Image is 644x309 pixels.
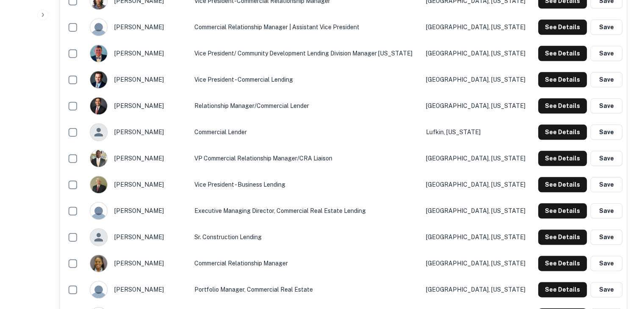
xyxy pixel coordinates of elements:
img: 1651939940552 [90,45,107,62]
img: 1700010308488 [90,97,107,114]
img: 1516660083416 [90,176,107,193]
td: [GEOGRAPHIC_DATA], [US_STATE] [421,250,532,276]
button: Save [590,124,622,140]
div: [PERSON_NAME] [90,123,185,141]
td: [GEOGRAPHIC_DATA], [US_STATE] [421,14,532,40]
button: See Details [538,98,587,113]
td: Executive Managing Director, Commercial Real Estate Lending [190,198,422,224]
td: [GEOGRAPHIC_DATA], [US_STATE] [421,145,532,171]
button: See Details [538,282,587,297]
button: See Details [538,256,587,271]
button: See Details [538,203,587,218]
td: Commercial Relationship Manager [190,250,422,276]
button: Save [590,46,622,61]
button: Save [590,177,622,192]
iframe: Chat Widget [602,214,644,255]
td: VP Commercial Relationship Manager/CRA Liaison [190,145,422,171]
img: 1551287614089 [90,71,107,88]
button: Save [590,203,622,218]
div: [PERSON_NAME] [90,281,185,298]
td: [GEOGRAPHIC_DATA], [US_STATE] [421,224,532,250]
button: Save [590,151,622,166]
td: Commercial Lender [190,119,422,145]
td: [GEOGRAPHIC_DATA], [US_STATE] [421,66,532,93]
button: See Details [538,177,587,192]
div: [PERSON_NAME] [90,149,185,167]
button: See Details [538,19,587,35]
img: 1646852715491 [90,255,107,272]
td: Vice President/ Community Development Lending Division Manager [US_STATE] [190,40,422,66]
div: [PERSON_NAME] [90,18,185,36]
td: Commercial Relationship Manager | Assistant Vice President [190,14,422,40]
button: See Details [538,151,587,166]
div: [PERSON_NAME] [90,202,185,220]
button: Save [590,72,622,87]
div: [PERSON_NAME] [90,254,185,272]
div: [PERSON_NAME] [90,176,185,193]
td: Portfolio Manager, Commercial Real Estate [190,276,422,303]
button: Save [590,282,622,297]
div: [PERSON_NAME] [90,97,185,115]
div: [PERSON_NAME] [90,71,185,88]
td: [GEOGRAPHIC_DATA], [US_STATE] [421,93,532,119]
td: Relationship Manager/Commercial Lender [190,93,422,119]
button: Save [590,98,622,113]
img: 9c8pery4andzj6ohjkjp54ma2 [90,281,107,298]
td: Vice President - Commercial Lending [190,66,422,93]
img: 1571861922180 [90,150,107,167]
td: [GEOGRAPHIC_DATA], [US_STATE] [421,276,532,303]
button: See Details [538,46,587,61]
button: See Details [538,72,587,87]
td: [GEOGRAPHIC_DATA], [US_STATE] [421,40,532,66]
td: Vice President - Business Lending [190,171,422,198]
div: [PERSON_NAME] [90,228,185,246]
button: Save [590,256,622,271]
button: See Details [538,229,587,245]
button: Save [590,229,622,245]
button: See Details [538,124,587,140]
td: Lufkin, [US_STATE] [421,119,532,145]
td: [GEOGRAPHIC_DATA], [US_STATE] [421,171,532,198]
td: [GEOGRAPHIC_DATA], [US_STATE] [421,198,532,224]
img: 9c8pery4andzj6ohjkjp54ma2 [90,19,107,36]
img: 9c8pery4andzj6ohjkjp54ma2 [90,202,107,219]
button: Save [590,19,622,35]
div: [PERSON_NAME] [90,44,185,62]
td: Sr. Construction Lending [190,224,422,250]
